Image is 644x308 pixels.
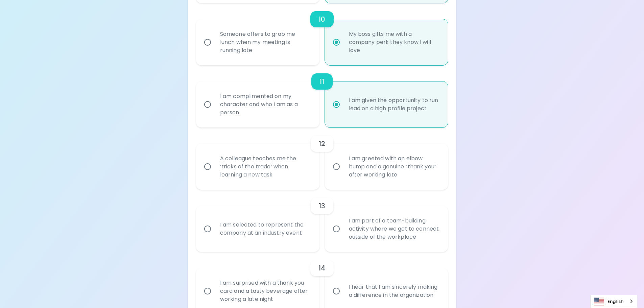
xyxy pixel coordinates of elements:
div: A colleague teaches me the ‘tricks of the trade’ when learning a new task [215,146,316,187]
div: choice-group-check [196,3,448,65]
a: English [591,295,637,308]
h6: 10 [318,14,325,25]
div: I am part of a team-building activity where we get to connect outside of the workplace [343,209,445,249]
h6: 14 [318,263,325,274]
div: I am complimented on my character and who I am as a person [215,84,316,125]
div: I am greeted with an elbow bump and a genuine “thank you” after working late [343,146,445,187]
h6: 11 [319,76,324,87]
div: choice-group-check [196,190,448,252]
div: My boss gifts me with a company perk they know I will love [343,22,445,63]
aside: Language selected: English [590,295,637,308]
div: choice-group-check [196,65,448,127]
div: I am given the opportunity to run lead on a high profile project [343,88,445,121]
h6: 13 [319,200,325,211]
div: I hear that I am sincerely making a difference in the organization [343,275,445,307]
div: Someone offers to grab me lunch when my meeting is running late [215,22,316,63]
div: choice-group-check [196,127,448,190]
div: I am selected to represent the company at an industry event [215,213,316,245]
h6: 12 [319,138,325,149]
div: Language [590,295,637,308]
